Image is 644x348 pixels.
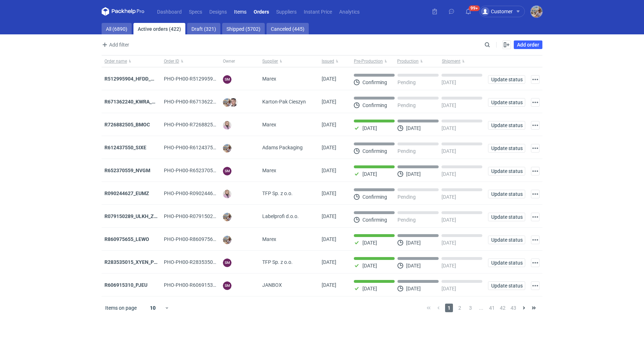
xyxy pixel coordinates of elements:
button: Update status [488,258,525,267]
span: 1 [445,304,453,312]
div: Labelprofi d.o.o. [259,205,319,228]
span: Update status [491,169,522,174]
a: Canceled (445) [267,23,309,34]
button: Update status [488,281,525,290]
button: 99+ [463,6,474,17]
p: [DATE] [441,286,456,291]
p: [DATE] [362,263,377,269]
a: Add order [514,40,542,49]
span: PHO-PH00-R512995904_HFDD_MOOR [164,76,250,82]
p: [DATE] [362,125,377,131]
button: Update status [488,75,525,84]
p: [DATE] [406,125,421,131]
button: Add filter [100,40,130,49]
p: [DATE] [441,125,456,131]
button: Update status [488,167,525,175]
span: Karton-Pak Cieszyn [262,98,306,105]
span: 22/08/2025 [322,236,336,242]
span: Items on page [105,304,137,311]
span: Marex [262,121,276,128]
img: Michał Palasek [223,213,231,221]
p: [DATE] [406,263,421,269]
span: 2 [456,304,464,312]
div: TFP Sp. z o.o. [259,182,319,205]
figcaption: SM [223,167,231,175]
button: Actions [531,98,540,107]
div: TFP Sp. z o.o. [259,251,319,274]
button: Actions [531,144,540,153]
span: Update status [491,214,522,219]
button: Update status [488,121,525,130]
span: 25/08/2025 [322,76,336,82]
span: Order ID [164,58,179,64]
span: PHO-PH00-R671362240_KWRA_QIOQ_ZFHA [164,99,264,105]
strong: R726882505_BMOC [104,122,150,127]
a: All (6890) [102,23,132,34]
img: Klaudia Wiśniewska [223,190,231,198]
span: TFP Sp. z o.o. [262,258,293,266]
span: Update status [491,77,522,82]
a: R652370559_NVGM [104,168,150,173]
button: Order name [102,55,161,67]
span: 22/08/2025 [322,213,336,219]
span: PHO-PH00-R652370559_NVGM [164,168,235,173]
div: Karton-Pak Cieszyn [259,90,319,113]
span: Update status [491,146,522,151]
div: Adams Packaging [259,136,319,159]
svg: Packhelp Pro [102,7,145,16]
span: Issued [322,58,334,64]
a: R512995904_HFDD_MOOR [104,76,165,82]
button: Actions [531,281,540,290]
span: Update status [491,283,522,288]
a: R079150289_ULKH_ZZQH_XAOP_LGAA_SUOI_NNJF [104,213,223,219]
a: R283535015_XYEN_PWXR [104,259,165,265]
a: Items [230,7,250,16]
button: Supplier [259,55,319,67]
button: Update status [488,190,525,198]
button: Shipment [440,55,485,67]
span: Production [397,58,419,64]
a: Suppliers [273,7,300,16]
p: [DATE] [406,240,421,246]
span: 41 [488,304,496,312]
button: Pre-Production [351,55,396,67]
a: Draft (321) [187,23,220,34]
a: Instant Price [300,7,336,16]
button: Production [396,55,440,67]
span: Add filter [101,40,129,49]
div: Marex [259,113,319,136]
span: Pre-Production [354,58,383,64]
button: Actions [531,236,540,244]
img: Klaudia Wiśniewska [223,121,231,130]
p: [DATE] [362,171,377,177]
img: Michał Palasek [531,6,542,18]
span: Update status [491,260,522,265]
a: R090244627_EUMZ [104,190,149,196]
figcaption: SM [223,75,231,84]
a: R671362240_KWRA_QIOQ_ZFHA [104,99,179,105]
figcaption: SM [223,258,231,267]
button: Update status [488,98,525,107]
a: Specs [185,7,206,16]
a: R612437550_SIXE [104,145,146,150]
a: Orders [250,7,273,16]
span: Marex [262,75,276,82]
p: Confirming [362,102,387,108]
span: ... [477,304,485,312]
a: R860975655_LEWO [104,236,149,242]
span: PHO-PH00-R283535015_XYEN_PWXR [164,259,249,265]
p: Pending [397,194,416,200]
figcaption: SM [223,281,231,290]
p: Confirming [362,148,387,154]
button: Actions [531,258,540,267]
p: Confirming [362,79,387,85]
span: 3 [467,304,474,312]
span: 42 [499,304,507,312]
p: [DATE] [406,286,421,291]
span: Labelprofi d.o.o. [262,213,299,220]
